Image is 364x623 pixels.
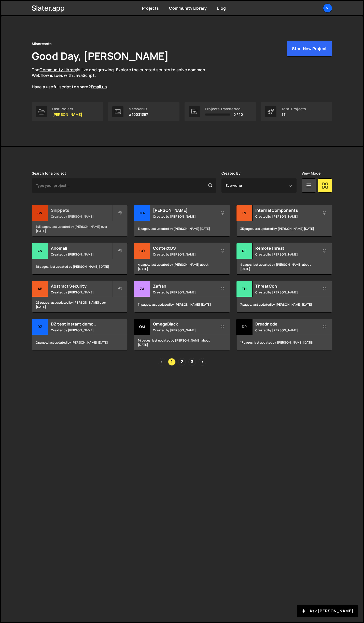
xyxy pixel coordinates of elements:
[32,102,103,121] a: Last Project [PERSON_NAME]
[287,41,332,56] button: Start New Project
[323,4,332,13] a: Mi
[255,328,317,332] small: Created by [PERSON_NAME]
[91,84,107,90] a: Email us
[134,221,230,236] div: 5 pages, last updated by [PERSON_NAME] [DATE]
[134,205,230,237] a: Ma [PERSON_NAME] Created by [PERSON_NAME] 5 pages, last updated by [PERSON_NAME] [DATE]
[205,107,243,111] div: Projects Transferred
[188,358,196,366] a: Page 3
[32,358,332,366] div: Pagination
[32,319,128,350] a: DZ DZ test instant demo (delete later) Created by [PERSON_NAME] 2 pages, last updated by [PERSON_...
[199,358,206,366] a: Next page
[32,335,128,350] div: 2 pages, last updated by [PERSON_NAME] [DATE]
[32,221,128,236] div: 145 pages, last updated by [PERSON_NAME] over [DATE]
[221,171,241,175] label: Created By
[134,243,230,275] a: Co ContextOS Created by [PERSON_NAME] 4 pages, last updated by [PERSON_NAME] about [DATE]
[153,321,214,327] h2: OmegaBlack
[236,243,253,259] div: Re
[32,205,48,221] div: Sn
[52,107,82,111] div: Last Project
[236,297,332,312] div: 7 pages, last updated by [PERSON_NAME] [DATE]
[134,319,230,350] a: Om OmegaBlack Created by [PERSON_NAME] 14 pages, last updated by [PERSON_NAME] about [DATE]
[51,214,112,219] small: Created by [PERSON_NAME]
[51,321,112,327] h2: DZ test instant demo (delete later)
[217,5,226,11] a: Blog
[255,321,317,327] h2: Dreadnode
[236,319,332,350] a: Dr Dreadnode Created by [PERSON_NAME] 17 pages, last updated by [PERSON_NAME] [DATE]
[236,205,332,237] a: In Internal Components Created by [PERSON_NAME] 35 pages, last updated by [PERSON_NAME] [DATE]
[255,290,317,294] small: Created by [PERSON_NAME]
[302,171,320,175] label: View Mode
[236,243,332,275] a: Re RemoteThreat Created by [PERSON_NAME] 4 pages, last updated by [PERSON_NAME] about [DATE]
[134,243,150,259] div: Co
[153,283,214,289] h2: Zafran
[255,283,317,289] h2: ThreatCon1
[32,41,52,47] div: Miscreants
[32,243,128,275] a: An Anomali Created by [PERSON_NAME] 18 pages, last updated by [PERSON_NAME] [DATE]
[134,335,230,350] div: 14 pages, last updated by [PERSON_NAME] about [DATE]
[39,67,77,73] a: Community Library
[236,259,332,274] div: 4 pages, last updated by [PERSON_NAME] about [DATE]
[282,107,306,111] div: Total Projects
[236,221,332,236] div: 35 pages, last updated by [PERSON_NAME] [DATE]
[129,107,148,111] div: Member ID
[32,49,169,63] h1: Good Day, [PERSON_NAME]
[255,252,317,257] small: Created by [PERSON_NAME]
[153,245,214,251] h2: ContextOS
[255,245,317,251] h2: RemoteThreat
[236,281,253,297] div: Th
[32,205,128,237] a: Sn Snippets Created by [PERSON_NAME] 145 pages, last updated by [PERSON_NAME] over [DATE]
[51,245,112,251] h2: Anomali
[129,112,148,117] p: #10031367
[32,297,128,312] div: 26 pages, last updated by [PERSON_NAME] over [DATE]
[51,290,112,294] small: Created by [PERSON_NAME]
[236,319,253,335] div: Dr
[255,207,317,213] h2: Internal Components
[32,171,66,175] label: Search for a project
[153,328,214,332] small: Created by [PERSON_NAME]
[153,214,214,219] small: Created by [PERSON_NAME]
[153,290,214,294] small: Created by [PERSON_NAME]
[153,252,214,257] small: Created by [PERSON_NAME]
[134,281,230,313] a: Za Zafran Created by [PERSON_NAME] 11 pages, last updated by [PERSON_NAME] [DATE]
[282,112,306,117] p: 33
[236,281,332,313] a: Th ThreatCon1 Created by [PERSON_NAME] 7 pages, last updated by [PERSON_NAME] [DATE]
[51,252,112,257] small: Created by [PERSON_NAME]
[169,5,207,11] a: Community Library
[134,205,150,221] div: Ma
[233,112,243,117] span: 0 / 10
[32,243,48,259] div: An
[32,67,215,90] p: The is live and growing. Explore the curated scripts to solve common Webflow issues with JavaScri...
[142,5,159,11] a: Projects
[134,259,230,274] div: 4 pages, last updated by [PERSON_NAME] about [DATE]
[32,319,48,335] div: DZ
[153,207,214,213] h2: [PERSON_NAME]
[236,205,253,221] div: In
[297,605,358,617] button: Ask [PERSON_NAME]
[51,207,112,213] h2: Snippets
[134,281,150,297] div: Za
[255,214,317,219] small: Created by [PERSON_NAME]
[134,297,230,312] div: 11 pages, last updated by [PERSON_NAME] [DATE]
[32,259,128,274] div: 18 pages, last updated by [PERSON_NAME] [DATE]
[178,358,186,366] a: Page 2
[32,178,216,193] input: Type your project...
[52,112,82,117] p: [PERSON_NAME]
[134,319,150,335] div: Om
[51,283,112,289] h2: Abstract Security
[32,281,48,297] div: Ab
[51,328,112,332] small: Created by [PERSON_NAME]
[236,335,332,350] div: 17 pages, last updated by [PERSON_NAME] [DATE]
[32,281,128,313] a: Ab Abstract Security Created by [PERSON_NAME] 26 pages, last updated by [PERSON_NAME] over [DATE]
